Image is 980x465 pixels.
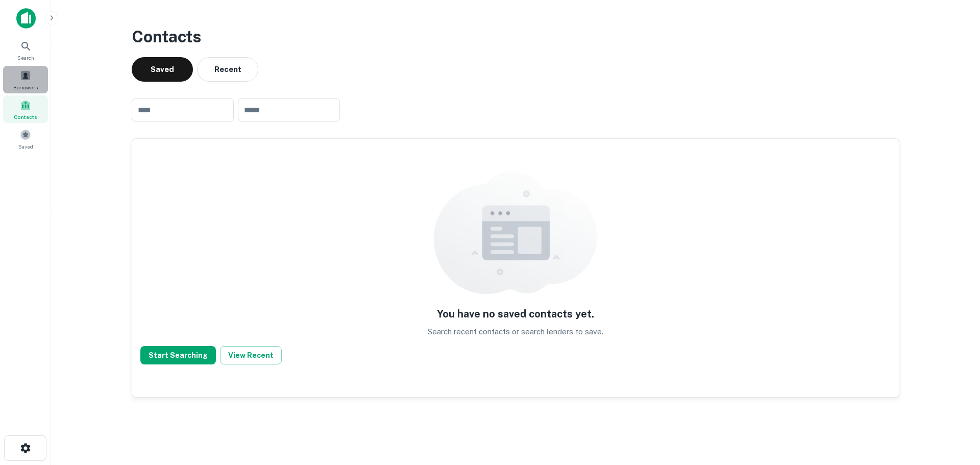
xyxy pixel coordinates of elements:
span: Search [17,54,34,62]
p: Search recent contacts or search lenders to save. [428,326,603,338]
span: Borrowers [13,83,38,91]
button: Saved [132,57,193,82]
img: empty content [434,172,597,294]
img: capitalize-icon.png [16,8,36,29]
h5: You have no saved contacts yet. [437,306,594,322]
button: View Recent [220,346,282,364]
button: Start Searching [140,346,216,364]
a: Search [3,36,48,64]
h3: Contacts [132,25,899,49]
button: Recent [197,57,258,82]
iframe: Chat Widget [929,383,980,432]
a: Contacts [3,95,48,123]
span: Saved [18,142,33,151]
a: Borrowers [3,66,48,93]
a: Saved [3,125,48,153]
span: Contacts [14,113,37,121]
